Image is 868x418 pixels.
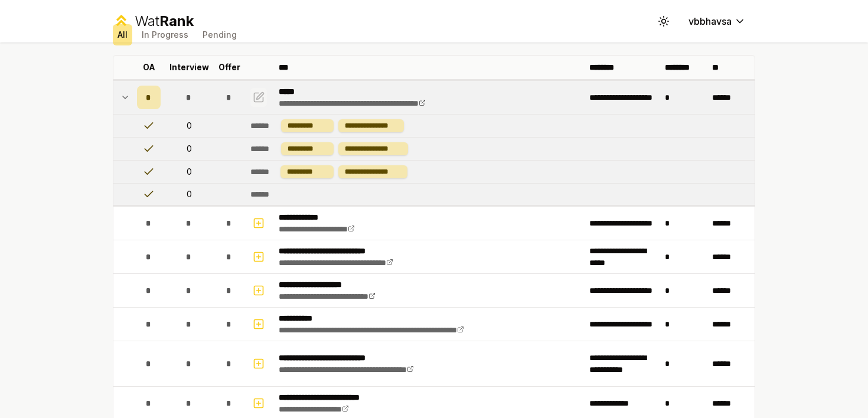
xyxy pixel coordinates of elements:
[113,12,194,31] a: WatRank
[143,61,155,73] p: OA
[169,61,209,73] p: Interview
[165,161,213,183] td: 0
[218,61,240,73] p: Offer
[198,24,242,45] button: Pending
[165,184,213,205] td: 0
[159,12,194,30] span: Rank
[137,24,193,45] button: In Progress
[165,115,213,137] td: 0
[165,138,213,160] td: 0
[113,24,132,45] button: All
[135,12,194,31] div: Wat
[688,14,732,28] span: vbbhavsa
[679,11,755,32] button: vbbhavsa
